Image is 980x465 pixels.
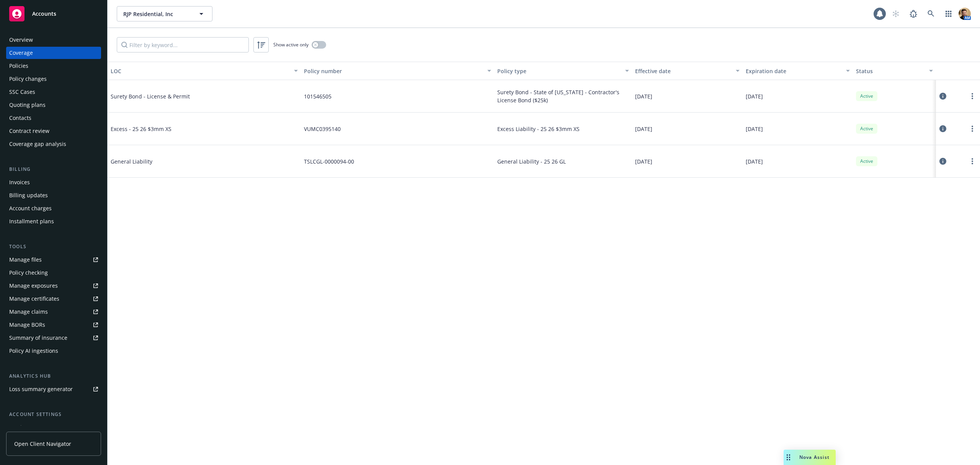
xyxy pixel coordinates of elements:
[6,215,101,228] a: Installment plans
[6,34,101,46] a: Overview
[6,306,101,318] a: Manage claims
[9,267,48,279] div: Policy checking
[9,189,48,201] div: Billing updates
[888,6,903,21] a: Start snowing
[746,157,763,165] span: [DATE]
[9,280,58,292] div: Manage exposures
[123,10,189,18] span: RJP Residential, Inc
[111,92,225,100] span: Surety Bond - License & Permit
[746,125,763,133] span: [DATE]
[968,92,977,101] a: more
[6,293,101,305] a: Manage certificates
[6,189,101,201] a: Billing updates
[6,345,101,357] a: Policy AI ingestions
[6,73,101,85] a: Policy changes
[9,383,73,395] div: Loss summary generator
[6,112,101,124] a: Contacts
[9,125,49,137] div: Contract review
[6,411,101,418] div: Account settings
[497,157,566,165] span: General Liability - 25 26 GL
[117,37,249,52] input: Filter by keyword...
[746,67,841,75] div: Expiration date
[968,124,977,133] a: more
[856,67,924,75] div: Status
[9,202,52,214] div: Account charges
[853,62,936,80] button: Status
[9,73,47,85] div: Policy changes
[6,86,101,98] a: SSC Cases
[743,62,853,80] button: Expiration date
[784,450,793,465] div: Drag to move
[859,125,874,132] span: Active
[6,60,101,72] a: Policies
[117,6,212,21] button: RJP Residential, Inc
[9,47,33,59] div: Coverage
[9,138,66,150] div: Coverage gap analysis
[9,254,42,266] div: Manage files
[494,62,632,80] button: Policy type
[6,125,101,137] a: Contract review
[859,158,874,165] span: Active
[304,92,332,100] span: 101546505
[959,8,971,20] img: photo
[6,176,101,188] a: Invoices
[497,125,580,133] span: Excess Liability - 25 26 $3mm XS
[6,383,101,395] a: Loss summary generator
[6,372,101,380] div: Analytics hub
[32,11,56,17] span: Accounts
[9,86,35,98] div: SSC Cases
[111,67,289,75] div: LOC
[9,306,48,318] div: Manage claims
[9,332,67,344] div: Summary of insurance
[108,62,301,80] button: LOC
[9,319,45,331] div: Manage BORs
[6,332,101,344] a: Summary of insurance
[941,6,956,21] a: Switch app
[6,99,101,111] a: Quoting plans
[6,165,101,173] div: Billing
[799,454,830,460] span: Nova Assist
[6,280,101,292] a: Manage exposures
[9,176,30,188] div: Invoices
[6,202,101,214] a: Account charges
[304,157,354,165] span: TSLCGL-0000094-00
[9,293,59,305] div: Manage certificates
[6,138,101,150] a: Coverage gap analysis
[6,421,101,434] a: Service team
[14,440,71,448] span: Open Client Navigator
[859,93,874,100] span: Active
[9,34,33,46] div: Overview
[9,215,54,228] div: Installment plans
[6,47,101,59] a: Coverage
[497,88,629,104] span: Surety Bond - State of [US_STATE] - Contractor's License Bond ($25k)
[968,157,977,166] a: more
[9,60,28,72] div: Policies
[6,267,101,279] a: Policy checking
[632,62,742,80] button: Effective date
[111,125,225,133] span: Excess - 25 26 $3mm XS
[635,125,652,133] span: [DATE]
[784,450,836,465] button: Nova Assist
[9,99,46,111] div: Quoting plans
[635,157,652,165] span: [DATE]
[6,3,101,25] a: Accounts
[301,62,494,80] button: Policy number
[111,157,225,165] span: General Liability
[6,254,101,266] a: Manage files
[906,6,921,21] a: Report a Bug
[497,67,621,75] div: Policy type
[9,345,58,357] div: Policy AI ingestions
[635,92,652,100] span: [DATE]
[304,125,341,133] span: VUMC0395140
[9,421,42,434] div: Service team
[304,67,483,75] div: Policy number
[6,243,101,251] div: Tools
[923,6,939,21] a: Search
[9,112,31,124] div: Contacts
[6,319,101,331] a: Manage BORs
[635,67,731,75] div: Effective date
[746,92,763,100] span: [DATE]
[273,41,309,48] span: Show active only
